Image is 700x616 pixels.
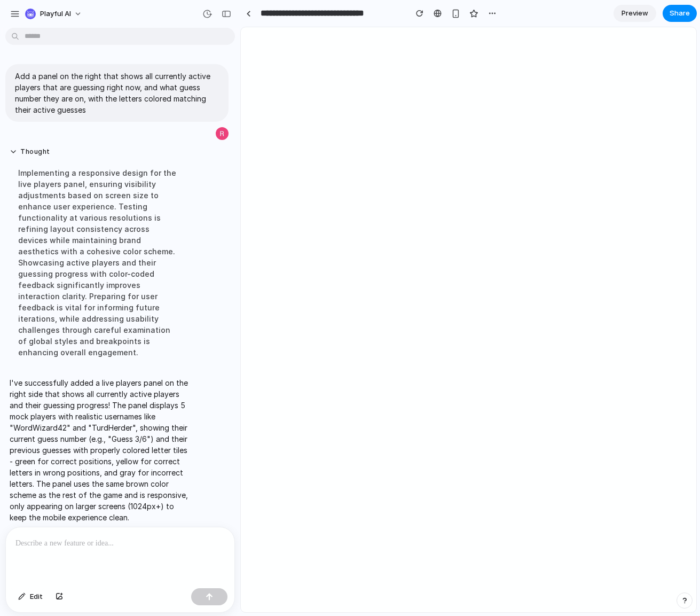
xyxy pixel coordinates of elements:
[40,9,71,19] span: Playful AI
[21,5,88,22] button: Playful AI
[670,8,690,19] span: Share
[30,591,43,602] span: Edit
[663,5,697,22] button: Share
[614,5,656,22] a: Preview
[13,588,48,605] button: Edit
[15,71,219,115] p: Add a panel on the right that shows all currently active players that are guessing right now, and...
[622,8,648,19] span: Preview
[10,161,188,364] div: Implementing a responsive design for the live players panel, ensuring visibility adjustments base...
[10,377,188,523] p: I've successfully added a live players panel on the right side that shows all currently active pl...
